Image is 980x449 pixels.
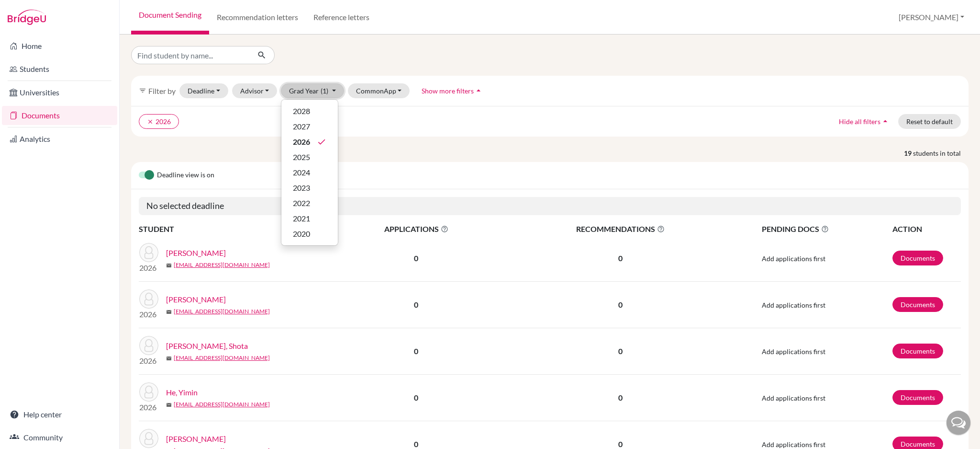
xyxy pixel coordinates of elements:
span: 2024 [293,167,310,178]
input: Find student by name... [131,46,250,64]
span: mail [166,309,172,315]
span: 2020 [293,228,310,240]
b: 0 [414,393,418,402]
span: mail [166,402,172,408]
a: Home [2,36,117,56]
button: CommonApp [348,83,410,98]
a: [PERSON_NAME] [166,294,226,305]
span: mail [166,356,172,361]
th: ACTION [892,223,961,235]
span: 2025 [293,151,310,163]
a: Documents [2,106,117,125]
b: 0 [414,300,418,309]
button: Advisor [232,83,278,98]
button: Hide all filtersarrow_drop_up [831,114,898,129]
b: 0 [414,439,418,449]
span: Add applications first [762,254,825,263]
img: He, Yimin [139,382,158,402]
i: clear [147,118,154,125]
i: filter_list [139,87,146,94]
i: arrow_drop_up [474,86,483,95]
span: 2027 [293,121,310,132]
span: 2028 [293,105,310,117]
span: 2022 [293,197,310,209]
span: Hide all filters [839,117,880,126]
span: 2026 [293,136,310,148]
span: Deadline view is on [157,170,214,181]
a: Analytics [2,129,117,149]
i: done [317,137,326,147]
span: Add applications first [762,394,825,402]
i: arrow_drop_up [880,116,890,126]
p: 2026 [139,262,158,274]
img: Bridge-U [8,10,46,25]
img: Aoyama, Liz [139,243,158,262]
span: 2021 [293,213,310,224]
span: students in total [913,148,969,158]
button: 2025 [281,150,338,165]
button: 2028 [281,104,338,119]
button: [PERSON_NAME] [894,8,969,26]
button: Reset to default [898,114,961,129]
b: 0 [414,253,418,263]
button: 2023 [281,180,338,196]
a: [EMAIL_ADDRESS][DOMAIN_NAME] [174,261,270,269]
span: Help [22,7,41,15]
span: PENDING DOCS [762,223,891,235]
span: Add applications first [762,301,825,309]
img: Fukumoto, Shota [139,336,158,355]
a: [EMAIL_ADDRESS][DOMAIN_NAME] [174,354,270,362]
span: Add applications first [762,440,825,449]
img: Kuo, Nicole [139,429,158,448]
a: [EMAIL_ADDRESS][DOMAIN_NAME] [174,307,270,316]
span: RECOMMENDATIONS [503,223,738,235]
span: (1) [321,87,328,95]
a: [PERSON_NAME], Shota [166,340,248,352]
a: [PERSON_NAME] [166,433,226,445]
button: Deadline [179,83,228,98]
span: Add applications first [762,347,825,356]
a: Community [2,428,117,447]
a: Documents [892,251,943,265]
a: Documents [892,390,943,405]
a: Documents [892,344,943,358]
b: 0 [414,346,418,356]
a: Help center [2,405,117,424]
th: STUDENT [139,223,330,235]
p: 2026 [139,309,158,320]
button: 2022 [281,196,338,211]
div: Grad Year(1) [281,99,338,246]
a: Students [2,59,117,79]
button: Grad Year(1) [281,83,344,98]
strong: 19 [904,148,913,158]
span: 2023 [293,182,310,194]
button: 2021 [281,211,338,226]
p: 2026 [139,402,158,413]
a: [EMAIL_ADDRESS][DOMAIN_NAME] [174,400,270,409]
p: 0 [503,253,738,264]
a: [PERSON_NAME] [166,247,226,259]
span: Filter by [148,86,176,95]
p: 2026 [139,355,158,367]
a: Universities [2,83,117,102]
span: APPLICATIONS [331,223,502,235]
button: 2024 [281,165,338,180]
h5: No selected deadline [139,197,961,215]
span: Show more filters [422,87,474,95]
p: 0 [503,345,738,357]
img: Chen, Zack [139,289,158,309]
button: 2026done [281,134,338,150]
p: 0 [503,299,738,311]
button: 2020 [281,226,338,242]
button: Show more filtersarrow_drop_up [413,83,491,98]
a: Documents [892,297,943,312]
button: clear2026 [139,114,179,129]
p: 0 [503,392,738,403]
a: He, Yimin [166,387,198,398]
button: 2027 [281,119,338,134]
span: mail [166,263,172,268]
